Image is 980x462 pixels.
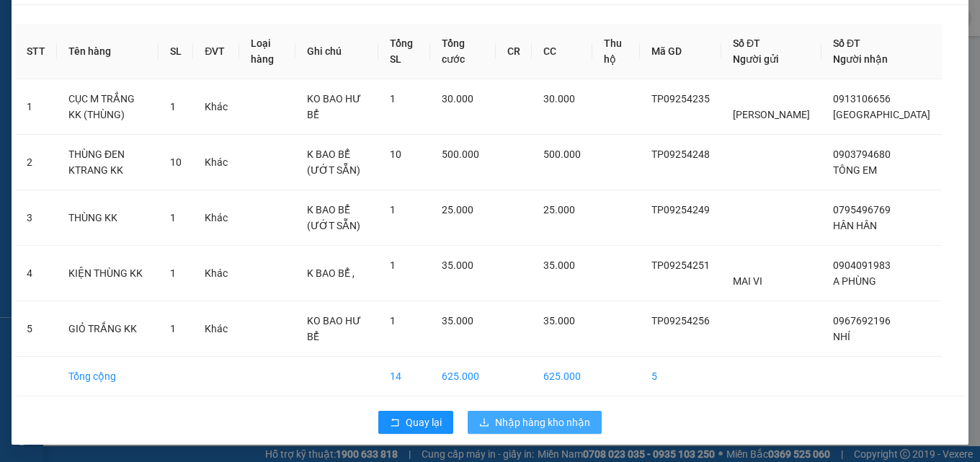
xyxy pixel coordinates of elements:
td: 5 [15,301,57,357]
td: 4 [15,246,57,301]
span: KO BAO HƯ BỂ [307,93,361,120]
td: THÙNG KK [57,190,159,246]
span: 10 [390,148,401,160]
th: CC [532,24,592,79]
span: TP09254235 [651,93,710,105]
span: TP09254251 [651,259,710,271]
span: 0913106656 [833,93,891,105]
td: Khác [193,246,239,301]
span: 0795496769 [833,204,891,216]
td: 14 [378,357,431,396]
span: 30.000 [543,93,575,105]
td: 3 [15,190,57,246]
td: Khác [193,135,239,190]
th: Loại hàng [239,24,295,79]
td: 625.000 [532,357,592,396]
td: Khác [193,190,239,246]
span: MAI VI [733,275,762,287]
th: SL [159,24,193,79]
th: ĐVT [193,24,239,79]
td: Tổng cộng [57,357,159,396]
span: 10 [170,156,182,168]
span: 1 [390,204,396,216]
td: Khác [193,301,239,357]
span: 1 [390,93,396,105]
span: 1 [170,323,176,334]
span: Người gửi [733,53,779,65]
span: 1 [170,101,176,112]
td: Khác [193,79,239,135]
span: 0903794680 [833,148,891,160]
span: Người nhận [833,53,888,65]
span: 1 [390,315,396,326]
td: THÙNG ĐEN KTRANG KK [57,135,159,190]
span: 500.000 [543,148,581,160]
span: Quay lại [406,414,442,430]
button: downloadNhập hàng kho nhận [468,411,602,434]
td: 1 [15,79,57,135]
th: Tổng SL [378,24,431,79]
td: GIỎ TRẮNG KK [57,301,159,357]
span: Nhập hàng kho nhận [495,414,590,430]
th: CR [496,24,532,79]
span: 1 [390,259,396,271]
td: 625.000 [430,357,496,396]
span: 500.000 [442,148,479,160]
th: Tổng cước [430,24,496,79]
span: TP09254249 [651,204,710,216]
th: Thu hộ [592,24,640,79]
span: 30.000 [442,93,473,105]
span: 25.000 [442,204,473,216]
td: 5 [640,357,721,396]
span: KO BAO HƯ BỂ [307,315,361,342]
td: KIỆN THÙNG KK [57,246,159,301]
span: K BAO BỂ (ƯỚT SẴN) [307,204,360,231]
span: 1 [170,267,176,279]
span: Số ĐT [833,37,860,49]
span: [PERSON_NAME] [733,109,810,120]
span: 35.000 [543,259,575,271]
span: NHÍ [833,331,850,342]
span: 35.000 [442,315,473,326]
button: rollbackQuay lại [378,411,453,434]
span: rollback [390,417,400,429]
span: TP09254256 [651,315,710,326]
span: 0904091983 [833,259,891,271]
th: STT [15,24,57,79]
span: TÔNG EM [833,164,877,176]
span: 25.000 [543,204,575,216]
th: Mã GD [640,24,721,79]
span: A PHÙNG [833,275,876,287]
span: 0967692196 [833,315,891,326]
th: Tên hàng [57,24,159,79]
span: HÂN HÂN [833,220,877,231]
td: 2 [15,135,57,190]
span: Số ĐT [733,37,760,49]
span: 35.000 [543,315,575,326]
span: download [479,417,489,429]
span: 35.000 [442,259,473,271]
span: [GEOGRAPHIC_DATA] [833,109,930,120]
th: Ghi chú [295,24,378,79]
span: K BAO BỂ (ƯỚT SẴN) [307,148,360,176]
span: TP09254248 [651,148,710,160]
span: 1 [170,212,176,223]
td: CỤC M TRẮNG KK (THÙNG) [57,79,159,135]
span: K BAO BỂ , [307,267,355,279]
